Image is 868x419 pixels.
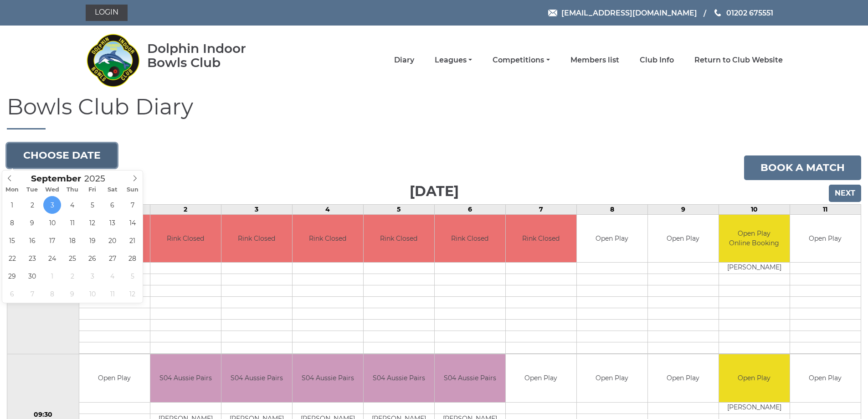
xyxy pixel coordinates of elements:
[506,215,576,263] td: Rink Closed
[123,249,141,267] span: September 28, 2025
[23,249,41,267] span: September 23, 2025
[647,204,719,214] td: 9
[577,215,647,263] td: Open Play
[435,215,505,263] td: Rink Closed
[7,95,861,129] h1: Bowls Club Diary
[648,215,719,263] td: Open Play
[726,8,773,17] span: 01202 675551
[43,214,61,232] span: September 10, 2025
[829,185,861,202] input: Next
[150,204,221,214] td: 2
[23,232,41,249] span: September 16, 2025
[719,204,790,214] td: 10
[577,354,647,402] td: Open Play
[7,143,117,168] button: Choose date
[719,354,790,402] td: Open Play
[63,285,81,303] span: October 9, 2025
[103,214,121,232] span: September 13, 2025
[548,10,557,16] img: Email
[63,196,81,214] span: September 4, 2025
[86,5,128,21] a: Login
[694,55,783,65] a: Return to Club Website
[62,187,82,193] span: Thu
[83,249,101,267] span: September 26, 2025
[548,7,697,19] a: Email [EMAIL_ADDRESS][DOMAIN_NAME]
[22,187,42,193] span: Tue
[790,354,861,402] td: Open Play
[83,214,101,232] span: September 12, 2025
[3,249,21,267] span: September 22, 2025
[103,249,121,267] span: September 27, 2025
[719,215,790,263] td: Open Play Online Booking
[719,402,790,414] td: [PERSON_NAME]
[43,196,61,214] span: September 3, 2025
[150,354,221,402] td: S04 Aussie Pairs
[150,215,221,263] td: Rink Closed
[221,204,292,214] td: 3
[3,214,21,232] span: September 8, 2025
[43,267,61,285] span: October 1, 2025
[83,196,101,214] span: September 5, 2025
[221,215,292,263] td: Rink Closed
[505,204,576,214] td: 7
[123,232,141,249] span: September 21, 2025
[31,175,81,183] span: Scroll to increment
[744,155,861,180] a: Book a match
[23,196,41,214] span: September 2, 2025
[43,232,61,249] span: September 17, 2025
[147,41,275,70] div: Dolphin Indoor Bowls Club
[790,204,861,214] td: 11
[42,187,62,193] span: Wed
[23,285,41,303] span: October 7, 2025
[103,232,121,249] span: September 20, 2025
[86,28,140,92] img: Dolphin Indoor Bowls Club
[434,204,505,214] td: 6
[719,263,790,274] td: [PERSON_NAME]
[293,215,363,263] td: Rink Closed
[82,187,103,193] span: Fri
[81,173,117,184] input: Scroll to increment
[713,7,773,19] a: Phone us 01202 675551
[435,354,505,402] td: S04 Aussie Pairs
[364,354,434,402] td: S04 Aussie Pairs
[221,354,292,402] td: S04 Aussie Pairs
[63,249,81,267] span: September 25, 2025
[576,204,647,214] td: 8
[123,285,141,303] span: October 12, 2025
[561,8,697,17] span: [EMAIL_ADDRESS][DOMAIN_NAME]
[790,215,861,263] td: Open Play
[103,187,123,193] span: Sat
[506,354,576,402] td: Open Play
[3,267,21,285] span: September 29, 2025
[292,204,363,214] td: 4
[63,267,81,285] span: October 2, 2025
[83,267,101,285] span: October 3, 2025
[63,214,81,232] span: September 11, 2025
[83,232,101,249] span: September 19, 2025
[123,267,141,285] span: October 5, 2025
[363,204,434,214] td: 5
[43,249,61,267] span: September 24, 2025
[640,55,674,65] a: Club Info
[83,285,101,303] span: October 10, 2025
[293,354,363,402] td: S04 Aussie Pairs
[103,285,121,303] span: October 11, 2025
[3,285,21,303] span: October 6, 2025
[23,267,41,285] span: September 30, 2025
[63,232,81,249] span: September 18, 2025
[43,285,61,303] span: October 8, 2025
[123,196,141,214] span: September 7, 2025
[364,215,434,263] td: Rink Closed
[103,196,121,214] span: September 6, 2025
[714,9,721,16] img: Phone us
[570,55,619,65] a: Members list
[2,187,22,193] span: Mon
[648,354,719,402] td: Open Play
[79,354,150,402] td: Open Play
[123,187,143,193] span: Sun
[3,196,21,214] span: September 1, 2025
[493,55,550,65] a: Competitions
[123,214,141,232] span: September 14, 2025
[435,55,472,65] a: Leagues
[23,214,41,232] span: September 9, 2025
